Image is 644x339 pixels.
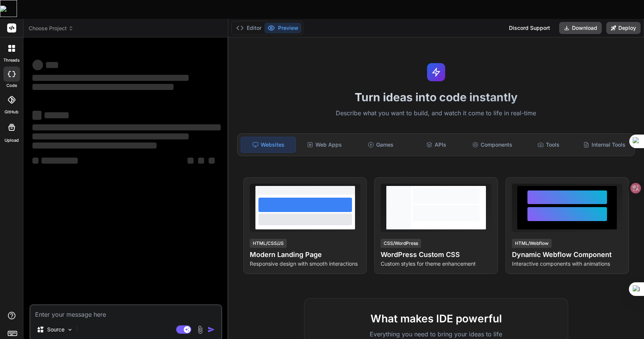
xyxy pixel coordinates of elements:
[606,22,641,34] button: Deploy
[233,90,639,104] h1: Turn ideas into code instantly
[512,260,622,268] p: Interactive components with animations
[3,57,20,63] label: threads
[5,109,18,115] label: GitHub
[317,330,556,339] p: Everything you need to bring your ideas to life
[46,62,58,68] span: ‌
[297,137,352,153] div: Web Apps
[409,137,464,153] div: APIs
[233,108,639,118] p: Describe what you want to build, and watch it come to life in real-time
[504,22,555,34] div: Discord Support
[241,137,296,153] div: Websites
[512,239,552,248] div: HTML/Webflow
[233,23,264,33] button: Editor
[207,326,215,333] img: icon
[32,133,189,139] span: ‌
[32,111,41,120] span: ‌
[32,84,174,90] span: ‌
[381,249,491,260] h4: WordPress Custom CSS
[250,239,287,248] div: HTML/CSS/JS
[196,325,204,334] img: attachment
[521,137,575,153] div: Tools
[32,75,189,81] span: ‌
[41,158,78,164] span: ‌
[353,137,407,153] div: Games
[47,326,65,333] p: Source
[198,158,204,164] span: ‌
[381,239,421,248] div: CSS/WordPress
[45,112,69,118] span: ‌
[264,23,301,33] button: Preview
[465,137,520,153] div: Components
[6,82,17,89] label: code
[32,158,38,164] span: ‌
[32,60,43,70] span: ‌
[250,260,360,268] p: Responsive design with smooth interactions
[67,327,73,333] img: Pick Models
[32,124,221,130] span: ‌
[29,25,74,32] span: Choose Project
[188,158,194,164] span: ‌
[577,137,632,153] div: Internal Tools
[32,142,157,149] span: ‌
[559,22,602,34] button: Download
[209,158,215,164] span: ‌
[250,249,360,260] h4: Modern Landing Page
[317,311,556,327] h2: What makes IDE powerful
[512,249,622,260] h4: Dynamic Webflow Component
[381,260,491,268] p: Custom styles for theme enhancement
[5,137,19,144] label: Upload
